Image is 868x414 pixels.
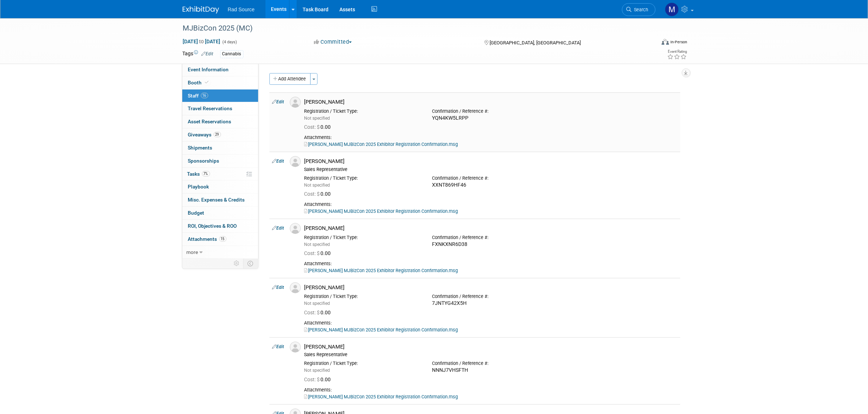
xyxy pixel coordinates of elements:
[432,108,549,114] div: Confirmation / Reference #:
[665,3,679,16] img: Melissa Conboy
[304,387,677,393] div: Attachments:
[632,7,649,12] span: Search
[182,168,258,180] a: Tasks7%
[670,39,687,45] div: In-Person
[304,242,330,247] span: Not specified
[304,135,677,140] div: Attachments:
[304,175,421,181] div: Registration / Ticket Type:
[432,115,549,122] div: YQN4KW5LRPP
[180,22,645,35] div: MJBizCon 2025 (MC)
[304,99,677,106] div: [PERSON_NAME]
[290,97,301,108] img: Associate-Profile-5.png
[188,223,237,229] span: ROI, Objectives & ROO
[304,208,458,214] a: [PERSON_NAME] MJBizCon 2025 Exhibitor Registration Confirmation.msg
[182,233,258,246] a: Attachments15
[432,361,549,366] div: Confirmation / Reference #:
[304,124,321,130] span: Cost: $
[202,171,210,176] span: 7%
[188,93,208,99] span: Staff
[183,50,214,58] td: Tags
[205,80,209,84] i: Booth reservation complete
[187,249,198,255] span: more
[188,132,221,138] span: Giveaways
[432,367,549,374] div: NNNJ7VHSFTH
[432,294,549,299] div: Confirmation / Reference #:
[304,310,321,315] span: Cost: $
[182,155,258,167] a: Sponsorships
[290,223,301,234] img: Associate-Profile-5.png
[304,191,334,197] span: 0.00
[304,377,334,382] span: 0.00
[202,51,214,56] a: Edit
[304,301,330,306] span: Not specified
[304,158,677,165] div: [PERSON_NAME]
[304,124,334,130] span: 0.00
[304,108,421,114] div: Registration / Ticket Type:
[304,368,330,373] span: Not specified
[198,39,205,44] span: to
[304,225,677,232] div: [PERSON_NAME]
[188,145,213,151] span: Shipments
[183,38,221,45] span: [DATE] [DATE]
[182,115,258,128] a: Asset Reservations
[272,226,284,231] a: Edit
[432,182,549,188] div: XXNT869HF46
[304,352,677,358] div: Sales Representative
[188,210,205,216] span: Budget
[304,142,458,147] a: [PERSON_NAME] MJBizCon 2025 Exhibitor Registration Confirmation.msg
[188,119,231,124] span: Asset Reservations
[272,159,284,164] a: Edit
[304,320,677,326] div: Attachments:
[222,40,237,44] span: (4 days)
[183,6,219,13] img: ExhibitDay
[188,67,229,72] span: Event Information
[304,202,677,207] div: Attachments:
[304,191,321,197] span: Cost: $
[432,235,549,240] div: Confirmation / Reference #:
[304,250,334,256] span: 0.00
[432,241,549,248] div: FXNKXNR6D38
[182,142,258,154] a: Shipments
[272,344,284,349] a: Edit
[182,246,258,259] a: more
[219,236,226,242] span: 15
[269,73,311,85] button: Add Attendee
[290,282,301,293] img: Associate-Profile-5.png
[304,250,321,256] span: Cost: $
[182,102,258,115] a: Travel Reservations
[304,394,458,399] a: [PERSON_NAME] MJBizCon 2025 Exhibitor Registration Confirmation.msg
[272,99,284,104] a: Edit
[432,300,549,307] div: 7JNTYG42X5H
[188,197,245,203] span: Misc. Expenses & Credits
[182,180,258,193] a: Playbook
[220,50,244,58] div: Cannabis
[304,310,334,315] span: 0.00
[290,342,301,353] img: Associate-Profile-5.png
[662,39,669,45] img: Format-Inperson.png
[432,175,549,181] div: Confirmation / Reference #:
[182,89,258,102] a: Staff16
[304,377,321,382] span: Cost: $
[188,236,226,242] span: Attachments
[214,132,221,137] span: 29
[188,106,233,111] span: Travel Reservations
[182,194,258,206] a: Misc. Expenses & Credits
[201,93,208,98] span: 16
[182,63,258,76] a: Event Information
[188,80,210,85] span: Booth
[612,38,688,49] div: Event Format
[243,259,258,268] td: Toggle Event Tabs
[188,184,209,190] span: Playbook
[188,158,219,164] span: Sponsorships
[304,294,421,299] div: Registration / Ticket Type:
[667,50,687,53] div: Event Rating
[304,284,677,291] div: [PERSON_NAME]
[311,38,355,46] button: Committed
[304,116,330,121] span: Not specified
[228,7,255,12] span: Rad Source
[290,156,301,167] img: Associate-Profile-5.png
[187,171,210,177] span: Tasks
[304,261,677,267] div: Attachments:
[304,361,421,366] div: Registration / Ticket Type:
[272,285,284,290] a: Edit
